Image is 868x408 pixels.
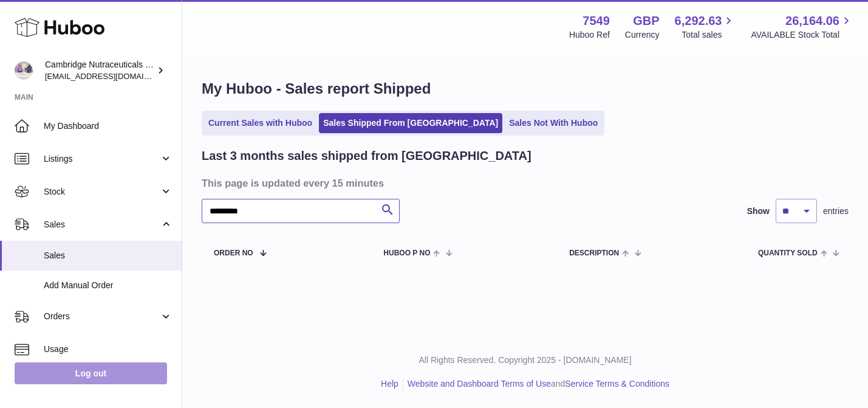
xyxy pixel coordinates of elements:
[682,29,736,41] span: Total sales
[583,13,610,29] strong: 7549
[319,113,502,133] a: Sales Shipped From [GEOGRAPHIC_DATA]
[15,362,167,384] a: Log out
[44,153,160,165] span: Listings
[569,249,619,257] span: Description
[625,29,660,41] div: Currency
[747,206,770,217] label: Show
[505,113,602,133] a: Sales Not With Huboo
[44,219,160,230] span: Sales
[214,249,253,257] span: Order No
[44,120,173,132] span: My Dashboard
[758,249,818,257] span: Quantity Sold
[675,13,736,41] a: 6,292.63 Total sales
[45,59,154,82] div: Cambridge Nutraceuticals Ltd
[633,13,659,29] strong: GBP
[15,61,33,80] img: qvc@camnutra.com
[381,379,398,389] a: Help
[45,71,179,81] span: [EMAIL_ADDRESS][DOMAIN_NAME]
[202,79,849,99] h1: My Huboo - Sales report Shipped
[204,113,316,133] a: Current Sales with Huboo
[751,13,853,41] a: 26,164.06 AVAILABLE Stock Total
[202,148,531,164] h2: Last 3 months sales shipped from [GEOGRAPHIC_DATA]
[44,311,160,322] span: Orders
[785,13,839,29] span: 26,164.06
[44,344,173,355] span: Usage
[569,29,610,41] div: Huboo Ref
[192,354,858,366] p: All Rights Reserved. Copyright 2025 - [DOMAIN_NAME]
[823,206,849,217] span: entries
[383,249,430,257] span: Huboo P no
[403,378,669,390] li: and
[44,186,160,198] span: Stock
[44,250,173,261] span: Sales
[751,29,853,41] span: AVAILABLE Stock Total
[565,379,669,389] a: Service Terms & Conditions
[44,280,173,291] span: Add Manual Order
[408,379,551,389] a: Website and Dashboard Terms of Use
[675,13,722,29] span: 6,292.63
[202,176,846,190] h3: This page is updated every 15 minutes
